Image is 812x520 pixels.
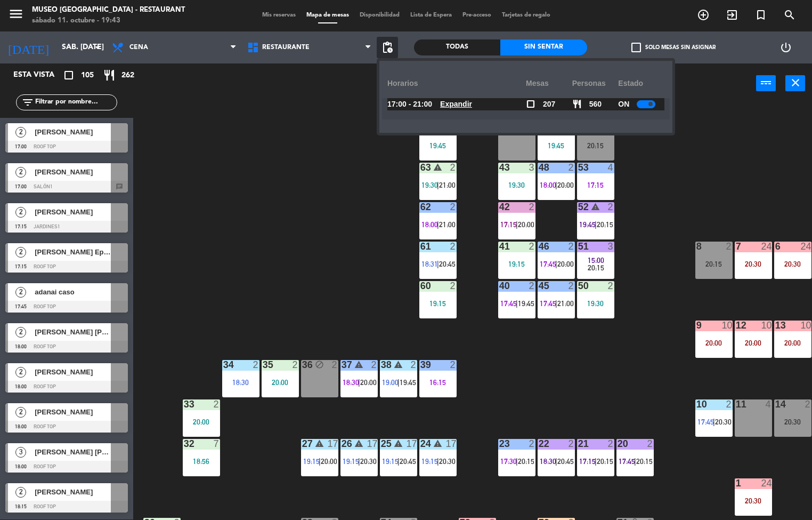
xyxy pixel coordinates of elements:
i: arrow_drop_down [91,41,104,54]
span: 105 [81,69,94,82]
div: 18:30 [222,379,259,386]
div: 2 [450,360,456,370]
span: Lista de Espera [405,12,457,18]
div: 24 [761,242,772,251]
span: 2 [15,207,26,218]
div: 19:30 [498,181,535,189]
div: 2 [607,281,614,291]
span: 18:30 [540,457,556,466]
div: 45 [539,281,539,291]
div: 53 [578,163,579,172]
div: 2 [568,163,574,172]
i: menu [8,6,24,22]
div: 19:15 [498,260,535,268]
span: [PERSON_NAME] [35,406,111,418]
span: | [713,418,715,426]
i: power_settings_new [779,41,792,54]
span: 20:30 [715,418,732,426]
span: 3 [15,447,26,458]
div: 61 [420,242,421,251]
div: 10 [800,321,811,330]
div: 7 [213,439,220,449]
span: 19:45 [400,378,416,387]
span: | [437,260,439,268]
div: 19:30 [577,300,614,307]
div: personas [572,69,619,98]
span: 17:00 - 21:00 [387,98,432,110]
div: 39 [420,360,421,370]
div: Sin sentar [500,39,587,55]
i: warning [394,439,403,448]
div: 17:15 [577,181,614,189]
u: Expandir [440,100,472,108]
div: 2 [529,281,535,291]
div: 2 [529,439,535,449]
span: 18:00 [421,220,438,229]
div: 2 [568,439,574,449]
div: 24 [800,242,811,251]
span: | [555,457,557,466]
span: pending_actions [381,41,394,54]
span: 20:00 [557,260,574,268]
input: Filtrar por nombre... [34,97,117,108]
div: 4 [765,399,772,409]
span: | [634,457,636,466]
span: | [397,457,400,466]
div: 22 [539,439,539,449]
button: menu [8,6,24,26]
span: Pre-acceso [457,12,497,18]
i: warning [433,439,442,448]
div: 52 [578,202,579,212]
div: 6 [775,242,776,251]
div: 2 [568,281,574,291]
span: [PERSON_NAME] [35,126,111,138]
span: | [555,299,557,308]
span: [PERSON_NAME] Epiquien [35,246,111,258]
i: exit_to_app [726,9,738,21]
div: Estado [618,69,664,98]
span: 19:15 [303,457,320,466]
span: | [516,220,518,229]
span: | [595,457,597,466]
span: 19:15 [343,457,359,466]
span: ON [618,98,629,110]
label: Solo mesas sin asignar [631,43,716,52]
span: | [437,220,439,229]
div: 16:15 [419,379,457,386]
div: 10 [696,399,697,409]
div: Horarios [387,69,526,98]
div: 34 [223,360,224,370]
div: Esta vista [5,69,77,82]
span: 18:31 [421,260,438,268]
div: 21 [578,439,579,449]
span: 20:15 [636,457,653,466]
div: sábado 11. octubre - 19:43 [32,15,185,26]
div: 2 [450,202,456,212]
span: 20:30 [360,457,377,466]
div: 14 [775,399,776,409]
div: 3 [607,242,614,251]
i: block [315,360,324,369]
i: turned_in_not [754,9,767,21]
span: 20:00 [518,220,534,229]
div: 24 [761,478,772,488]
div: 63 [420,163,421,172]
span: | [319,457,321,466]
span: [PERSON_NAME] [35,166,111,178]
div: 20:30 [774,260,811,268]
i: search [783,9,796,21]
i: close [789,76,802,89]
div: 62 [420,202,421,212]
div: 20:30 [735,260,772,268]
div: 19:45 [538,142,575,149]
i: warning [354,439,363,448]
i: power_input [760,76,773,89]
div: 2 [213,399,220,409]
span: 2 [15,487,26,498]
div: 17 [406,439,417,449]
span: 20:45 [439,260,456,268]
